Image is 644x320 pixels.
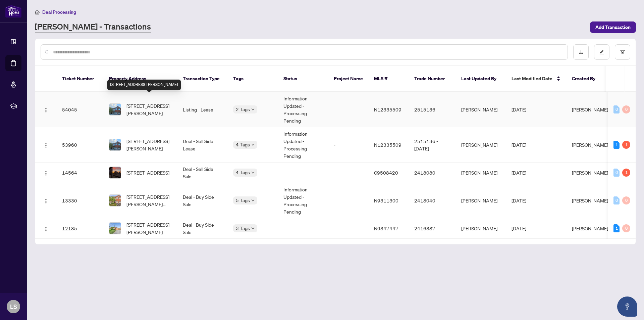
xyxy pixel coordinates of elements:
td: - [328,92,369,127]
span: Deal Processing [42,9,76,15]
button: Logo [41,195,51,206]
span: [DATE] [512,106,526,112]
span: 3 Tags [236,224,250,232]
div: 0 [613,105,620,113]
button: filter [615,44,630,60]
span: down [251,171,255,174]
button: Logo [41,104,51,115]
div: 0 [613,169,620,177]
span: N12335509 [374,106,401,112]
span: down [251,199,255,202]
span: home [35,10,40,14]
span: 5 Tags [236,196,250,204]
button: download [573,44,589,60]
td: [PERSON_NAME] [456,183,506,218]
div: 1 [613,141,620,149]
span: down [251,143,255,146]
span: 4 Tags [236,169,250,176]
span: [STREET_ADDRESS][PERSON_NAME] [126,137,172,152]
td: Information Updated - Processing Pending [278,92,328,127]
td: - [328,127,369,163]
td: [PERSON_NAME] [456,163,506,183]
div: 0 [622,224,630,232]
td: 2418040 [409,183,456,218]
th: Last Modified Date [506,66,567,92]
th: Trade Number [409,66,456,92]
div: 0 [622,196,630,204]
td: - [328,183,369,218]
div: [STREET_ADDRESS][PERSON_NAME] [107,80,181,90]
th: Tags [228,66,278,92]
th: Project Name [328,66,369,92]
img: Logo [43,107,49,113]
img: thumbnail-img [109,104,121,115]
td: Deal - Buy Side Sale [177,183,228,218]
span: [DATE] [512,142,526,148]
img: thumbnail-img [109,139,121,150]
th: MLS # [369,66,409,92]
td: Deal - Sell Side Sale [177,163,228,183]
span: 2 Tags [236,105,250,113]
td: [PERSON_NAME] [456,92,506,127]
div: 1 [622,169,630,177]
td: Deal - Sell Side Lease [177,127,228,163]
td: 54045 [57,92,104,127]
td: 13330 [57,183,104,218]
img: Logo [43,143,49,148]
span: [PERSON_NAME] [572,170,608,176]
img: Logo [43,171,49,176]
div: 1 [613,224,620,232]
td: 2416387 [409,218,456,239]
span: [DATE] [512,225,526,231]
div: 0 [622,105,630,113]
span: down [251,227,255,230]
span: edit [599,50,604,54]
span: download [579,50,583,54]
button: Logo [41,223,51,234]
span: Last Modified Date [512,75,552,82]
button: edit [594,44,609,60]
span: [DATE] [512,197,526,203]
img: logo [5,5,21,17]
span: LS [10,302,17,311]
th: Last Updated By [456,66,506,92]
td: [PERSON_NAME] [456,218,506,239]
td: 2418080 [409,163,456,183]
td: 2515136 - [DATE] [409,127,456,163]
td: 2515136 [409,92,456,127]
td: [PERSON_NAME] [456,127,506,163]
th: Ticket Number [57,66,104,92]
span: [PERSON_NAME] [572,197,608,203]
th: Transaction Type [177,66,228,92]
span: [PERSON_NAME] [572,142,608,148]
button: Logo [41,167,51,178]
td: 14564 [57,163,104,183]
span: N9347447 [374,225,398,231]
td: Deal - Buy Side Sale [177,218,228,239]
button: Open asap [617,296,637,317]
a: [PERSON_NAME] - Transactions [35,21,151,33]
span: [PERSON_NAME] [572,106,608,112]
span: N12335509 [374,142,401,148]
span: [STREET_ADDRESS][PERSON_NAME][PERSON_NAME] [126,193,172,208]
th: Property Address [104,66,177,92]
span: [STREET_ADDRESS][PERSON_NAME] [126,221,172,236]
th: Status [278,66,328,92]
td: Information Updated - Processing Pending [278,183,328,218]
td: - [278,163,328,183]
th: Created By [567,66,607,92]
span: down [251,108,255,111]
img: Logo [43,198,49,204]
img: thumbnail-img [109,223,121,234]
span: [DATE] [512,170,526,176]
span: filter [620,50,625,54]
td: 53960 [57,127,104,163]
span: N9311300 [374,197,398,203]
img: thumbnail-img [109,167,121,178]
span: [STREET_ADDRESS][PERSON_NAME] [126,102,172,117]
div: 0 [613,196,620,204]
span: Add Transaction [595,22,631,33]
td: Information Updated - Processing Pending [278,127,328,163]
td: Listing - Lease [177,92,228,127]
button: Logo [41,139,51,150]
